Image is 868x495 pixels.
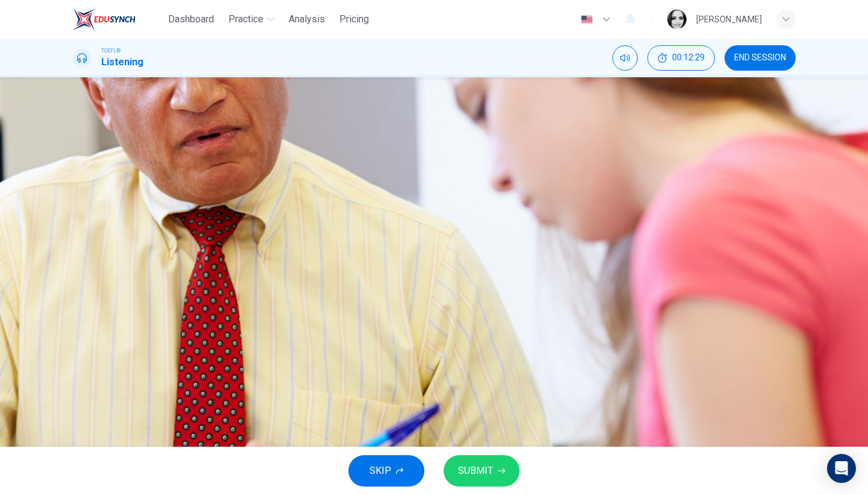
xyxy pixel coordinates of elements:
[370,462,391,479] span: SKIP
[647,45,715,71] div: Hide
[101,46,121,55] span: TOEFL®
[168,12,214,27] span: Dashboard
[579,15,594,24] img: en
[734,53,786,63] span: END SESSION
[647,45,715,71] button: 00:12:29
[672,53,705,63] span: 00:12:29
[101,55,143,69] h1: Listening
[72,7,163,31] a: EduSynch logo
[612,45,638,71] div: Mute
[827,454,856,483] div: Open Intercom Messenger
[444,455,520,487] button: SUBMIT
[667,10,687,29] img: Profile picture
[72,7,136,31] img: EduSynch logo
[725,45,796,71] button: END SESSION
[339,12,369,27] span: Pricing
[348,455,424,487] button: SKIP
[228,12,263,27] span: Practice
[163,8,219,30] button: Dashboard
[696,12,762,27] div: [PERSON_NAME]
[458,462,493,479] span: SUBMIT
[335,8,374,30] button: Pricing
[284,8,330,30] button: Analysis
[289,12,325,27] span: Analysis
[224,8,279,30] button: Practice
